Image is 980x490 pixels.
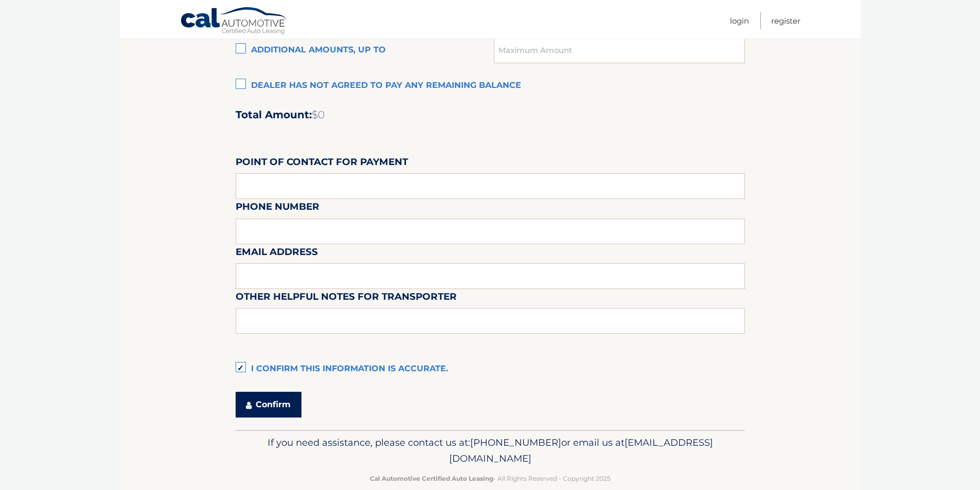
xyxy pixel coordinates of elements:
[236,359,745,379] label: I confirm this information is accurate.
[771,12,800,29] a: Register
[236,76,745,96] label: Dealer has not agreed to pay any remaining balance
[236,392,301,418] button: Confirm
[180,7,288,37] a: Cal Automotive
[494,38,744,63] input: Maximum Amount
[242,434,738,467] p: If you need assistance, please contact us at: or email us at
[236,154,408,173] label: Point of Contact for Payment
[470,437,561,448] span: [PHONE_NUMBER]
[242,473,738,484] p: - All Rights Reserved - Copyright 2025
[370,475,493,482] strong: Cal Automotive Certified Auto Leasing
[236,40,494,61] label: Additional amounts, up to
[730,12,749,29] a: Login
[312,108,325,121] span: $0
[236,108,745,121] h2: Total Amount:
[236,244,318,263] label: Email Address
[236,289,457,308] label: Other helpful notes for transporter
